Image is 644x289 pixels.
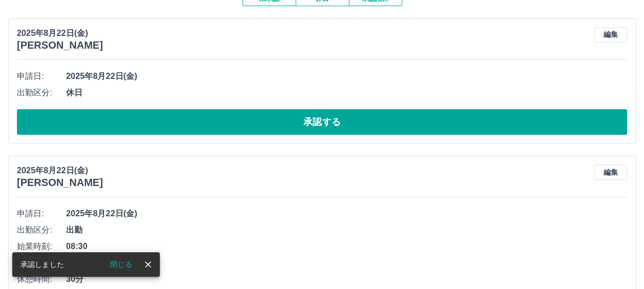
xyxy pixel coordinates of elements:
[140,257,156,272] button: close
[17,109,627,135] button: 承認する
[66,87,627,99] span: 休日
[594,164,627,180] button: 編集
[17,240,66,253] span: 始業時刻:
[594,27,627,43] button: 編集
[66,224,627,236] span: 出勤
[66,273,627,285] span: 30分
[17,224,66,236] span: 出勤区分:
[17,273,66,285] span: 休憩時間:
[66,208,627,220] span: 2025年8月22日(金)
[17,87,66,99] span: 出勤区分:
[102,257,140,272] button: 閉じる
[17,70,66,82] span: 申請日:
[17,27,103,39] p: 2025年8月22日(金)
[66,240,627,253] span: 08:30
[66,257,627,269] span: 14:00
[17,164,103,177] p: 2025年8月22日(金)
[17,208,66,220] span: 申請日:
[17,177,103,189] h3: [PERSON_NAME]
[20,255,64,274] div: 承認しました
[66,70,627,82] span: 2025年8月22日(金)
[17,39,103,51] h3: [PERSON_NAME]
